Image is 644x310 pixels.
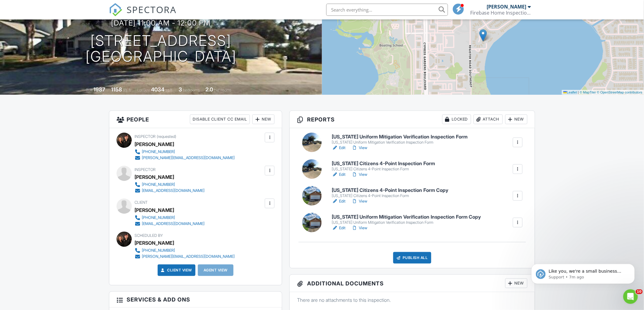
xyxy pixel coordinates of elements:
[86,88,93,92] span: Built
[93,86,105,93] div: 1987
[142,215,175,220] div: [PHONE_NUMBER]
[332,220,481,225] div: [US_STATE] Uniform Mitigation Verification Inspection Form
[393,252,431,264] div: Publish All
[135,167,156,172] span: Inspector
[352,145,367,151] a: View
[479,29,487,42] img: Marker
[297,297,527,303] p: There are no attachments to this inspection.
[332,167,435,172] div: [US_STATE] Citizens 4-Point Inspection Form
[597,90,642,94] a: © OpenStreetMap contributors
[111,86,122,93] div: 1158
[142,149,175,154] div: [PHONE_NUMBER]
[127,3,177,16] span: SPECTORA
[137,88,150,92] span: Lot Size
[332,214,481,225] a: [US_STATE] Uniform Mitigation Verification Inspection Form Copy [US_STATE] Uniform Mitigation Ver...
[252,114,275,124] div: New
[135,254,235,260] a: [PERSON_NAME][EMAIL_ADDRESS][DOMAIN_NAME]
[135,140,174,149] div: [PERSON_NAME]
[332,134,467,140] h6: [US_STATE] Uniform Mitigation Verification Inspection Form
[183,88,200,92] span: bedrooms
[109,111,282,128] h3: People
[179,86,182,93] div: 3
[135,215,205,221] a: [PHONE_NUMBER]
[580,90,596,94] a: © MapTiler
[135,238,174,247] div: [PERSON_NAME]
[142,254,235,259] div: [PERSON_NAME][EMAIL_ADDRESS][DOMAIN_NAME]
[135,155,235,161] a: [PERSON_NAME][EMAIL_ADDRESS][DOMAIN_NAME]
[578,90,579,94] span: |
[151,86,164,93] div: 4034
[135,206,174,215] div: [PERSON_NAME]
[214,88,231,92] span: bathrooms
[352,225,367,231] a: View
[332,214,481,220] h6: [US_STATE] Uniform Mitigation Verification Inspection Form Copy
[135,221,205,227] a: [EMAIL_ADDRESS][DOMAIN_NAME]
[205,86,213,93] div: 2.0
[505,278,527,288] div: New
[142,248,175,253] div: [PHONE_NUMBER]
[290,111,535,128] h3: Reports
[474,114,503,124] div: Attach
[326,4,448,16] input: Search everything...
[332,225,345,231] a: Edit
[636,289,643,294] span: 10
[332,193,448,198] div: [US_STATE] Citizens 4-Point Inspection Form
[109,292,282,308] h3: Services & Add ons
[190,114,250,124] div: Disable Client CC Email
[563,90,577,94] a: Leaflet
[135,188,205,194] a: [EMAIL_ADDRESS][DOMAIN_NAME]
[157,134,176,139] span: (requested)
[332,172,345,178] a: Edit
[332,161,435,172] a: [US_STATE] Citizens 4-Point Inspection Form [US_STATE] Citizens 4-Point Inspection Form
[135,247,235,254] a: [PHONE_NUMBER]
[352,198,367,204] a: View
[142,182,175,187] div: [PHONE_NUMBER]
[332,140,467,145] div: [US_STATE] Uniform Mitigation Verification Inspection Form
[332,145,345,151] a: Edit
[332,188,448,198] a: [US_STATE] Citizens 4-Point Inspection Form Copy [US_STATE] Citizens 4-Point Inspection Form
[487,4,527,10] div: [PERSON_NAME]
[135,233,163,238] span: Scheduled By
[442,114,471,124] div: Locked
[109,8,177,21] a: SPECTORA
[332,161,435,166] h6: [US_STATE] Citizens 4-Point Inspection Form
[135,134,156,139] span: Inspector
[86,33,236,65] h1: [STREET_ADDRESS] [GEOGRAPHIC_DATA]
[111,19,211,27] h3: [DATE] 11:00 am - 12:00 pm
[290,275,535,292] h3: Additional Documents
[142,155,235,160] div: [PERSON_NAME][EMAIL_ADDRESS][DOMAIN_NAME]
[142,188,205,193] div: [EMAIL_ADDRESS][DOMAIN_NAME]
[505,114,527,124] div: New
[522,251,644,294] iframe: Intercom notifications message
[332,198,345,204] a: Edit
[135,182,205,188] a: [PHONE_NUMBER]
[135,149,235,155] a: [PHONE_NUMBER]
[160,267,192,273] a: Client View
[142,221,205,226] div: [EMAIL_ADDRESS][DOMAIN_NAME]
[623,289,638,304] iframe: Intercom live chat
[332,134,467,145] a: [US_STATE] Uniform Mitigation Verification Inspection Form [US_STATE] Uniform Mitigation Verifica...
[165,88,173,92] span: sq.ft.
[332,188,448,193] h6: [US_STATE] Citizens 4-Point Inspection Form Copy
[109,3,122,16] img: The Best Home Inspection Software - Spectora
[135,200,148,205] span: Client
[123,88,131,92] span: sq. ft.
[135,172,174,182] div: [PERSON_NAME]
[470,10,531,16] div: Firebase Home Inspections
[352,172,367,178] a: View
